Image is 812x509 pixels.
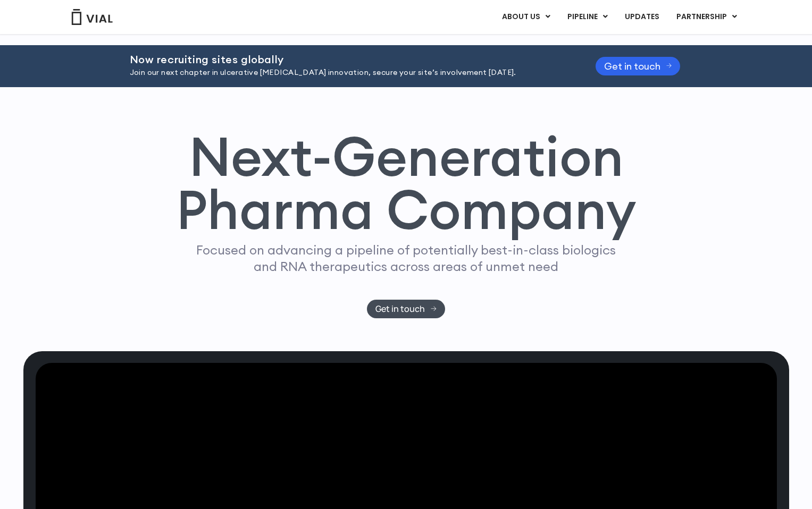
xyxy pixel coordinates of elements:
a: Get in touch [367,300,445,318]
p: Focused on advancing a pipeline of potentially best-in-class biologics and RNA therapeutics acros... [192,242,621,275]
span: Get in touch [604,62,660,70]
a: ABOUT USMenu Toggle [493,8,558,26]
a: PIPELINEMenu Toggle [559,8,616,26]
a: UPDATES [616,8,667,26]
h2: Now recruiting sites globally [130,54,569,65]
span: Get in touch [375,305,425,313]
img: Vial Logo [71,9,113,25]
a: PARTNERSHIPMenu Toggle [668,8,746,26]
a: Get in touch [596,57,681,75]
p: Join our next chapter in ulcerative [MEDICAL_DATA] innovation, secure your site’s involvement [DA... [130,67,569,79]
h1: Next-Generation Pharma Company [176,130,637,237]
